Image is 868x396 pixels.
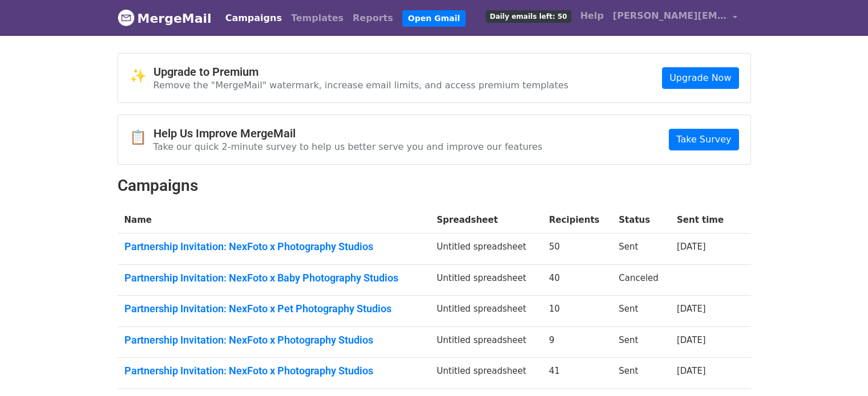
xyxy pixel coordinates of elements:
[662,67,738,89] a: Upgrade Now
[481,5,575,27] a: Daily emails left: 50
[677,242,706,252] a: [DATE]
[612,264,670,296] td: Canceled
[612,326,670,358] td: Sent
[118,9,135,26] img: MergeMail logo
[118,176,751,195] h2: Campaigns
[430,296,542,327] td: Untitled spreadsheet
[542,264,612,296] td: 40
[402,10,466,27] a: Open Gmail
[608,5,742,31] a: [PERSON_NAME][EMAIL_ADDRESS][DOMAIN_NAME]
[154,79,569,91] p: Remove the "MergeMail" watermark, increase email limits, and access premium templates
[542,326,612,358] td: 9
[542,358,612,389] td: 41
[124,272,423,284] a: Partnership Invitation: NexFoto x Baby Photography Studios
[612,358,670,389] td: Sent
[124,240,423,253] a: Partnership Invitation: NexFoto x Photography Studios
[124,334,423,346] a: Partnership Invitation: NexFoto x Photography Studios
[430,234,542,265] td: Untitled spreadsheet
[677,366,706,376] a: [DATE]
[130,129,154,146] span: 📋
[542,296,612,327] td: 10
[430,358,542,389] td: Untitled spreadsheet
[677,335,706,345] a: [DATE]
[286,7,348,30] a: Templates
[124,303,423,315] a: Partnership Invitation: NexFoto x Pet Photography Studios
[613,9,727,23] span: [PERSON_NAME][EMAIL_ADDRESS][DOMAIN_NAME]
[430,326,542,358] td: Untitled spreadsheet
[430,264,542,296] td: Untitled spreadsheet
[221,7,286,30] a: Campaigns
[612,207,670,234] th: Status
[430,207,542,234] th: Spreadsheet
[154,126,543,140] h4: Help Us Improve MergeMail
[118,6,212,30] a: MergeMail
[612,234,670,265] td: Sent
[677,304,706,314] a: [DATE]
[118,207,430,234] th: Name
[542,207,612,234] th: Recipients
[348,7,398,30] a: Reports
[124,365,423,377] a: Partnership Invitation: NexFoto x Photography Studios
[612,296,670,327] td: Sent
[486,10,571,23] span: Daily emails left: 50
[669,129,738,150] a: Take Survey
[542,234,612,265] td: 50
[576,5,608,27] a: Help
[130,68,154,84] span: ✨
[670,207,736,234] th: Sent time
[154,65,569,79] h4: Upgrade to Premium
[154,141,543,153] p: Take our quick 2-minute survey to help us better serve you and improve our features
